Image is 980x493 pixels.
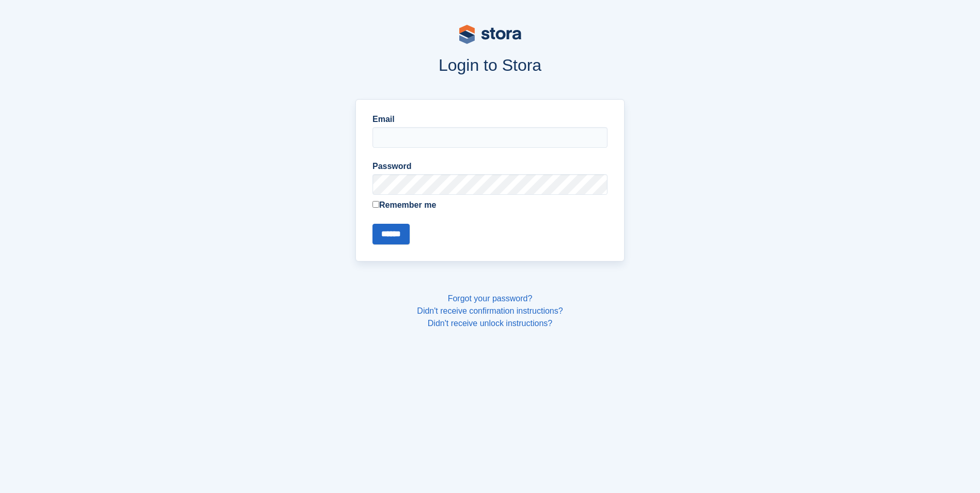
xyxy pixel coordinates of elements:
[372,113,608,126] label: Email
[372,199,608,211] label: Remember me
[372,160,608,173] label: Password
[417,306,563,315] a: Didn't receive confirmation instructions?
[448,294,533,303] a: Forgot your password?
[428,319,552,328] a: Didn't receive unlock instructions?
[459,25,521,44] img: stora-logo-53a41332b3708ae10de48c4981b4e9114cc0af31d8433b30ea865607fb682f29.svg
[159,56,822,74] h1: Login to Stora
[372,201,379,208] input: Remember me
